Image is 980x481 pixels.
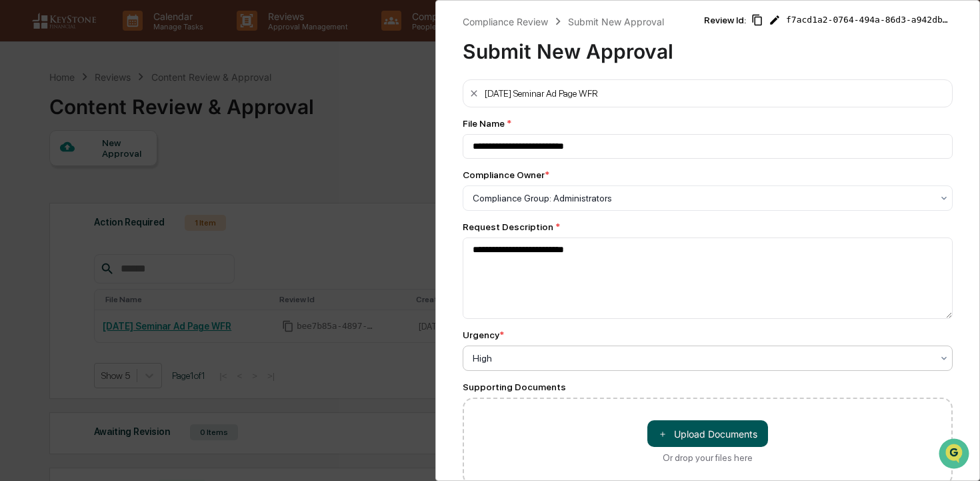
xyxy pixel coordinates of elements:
button: Or drop your files here [647,420,768,447]
a: 🔎Data Lookup [8,188,89,212]
div: We're available if you need us! [45,115,169,126]
span: Attestations [110,168,165,181]
div: Supporting Documents [463,382,953,392]
span: ＋ [658,428,667,440]
div: Start new chat [45,102,219,115]
span: f7acd1a2-0764-494a-86d3-a942db89e8bd [786,15,953,25]
span: Data Lookup [27,193,84,207]
span: Edit Review ID [769,14,781,26]
div: Or drop your files here [663,452,753,463]
span: Pylon [133,226,161,236]
button: Start new chat [227,106,243,122]
div: File Name [463,118,953,129]
div: Compliance Owner [463,169,549,180]
div: 🖐️ [13,169,24,180]
a: Powered byPylon [94,225,161,236]
a: 🖐️Preclearance [8,163,91,187]
p: How can we help? [13,28,243,49]
div: Submit New Approval [463,29,704,63]
a: 🗄️Attestations [91,163,171,187]
span: Copy Id [751,14,763,26]
iframe: Open customer support [937,437,973,473]
div: [DATE] Seminar Ad Page WFR [485,88,598,99]
div: Submit New Approval [568,16,664,27]
div: Compliance Review [463,16,548,27]
span: Review Id: [704,15,746,25]
img: 1746055101610-c473b297-6a78-478c-a979-82029cc54cd1 [13,102,37,126]
div: 🔎 [13,195,24,205]
div: Request Description [463,221,953,232]
div: 🗄️ [97,169,107,180]
div: Urgency [463,330,504,340]
span: Preclearance [27,168,86,181]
